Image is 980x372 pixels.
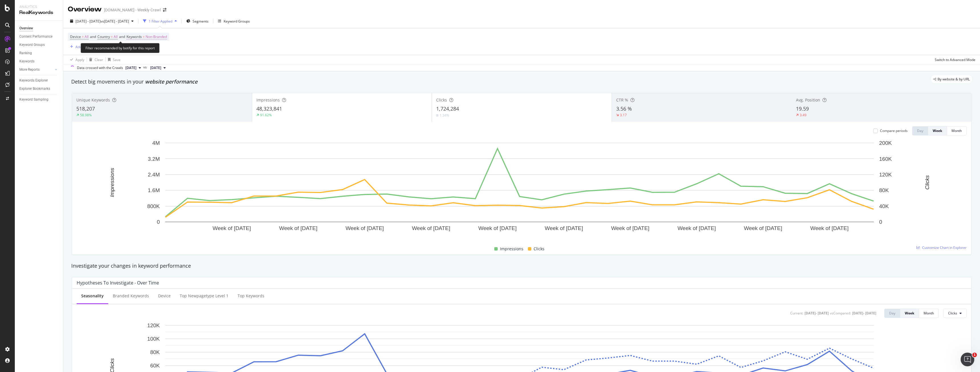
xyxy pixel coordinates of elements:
text: 1.6M [148,187,160,193]
div: Current: [790,311,803,316]
div: Seasonality [81,293,104,299]
button: Segments [184,17,211,26]
div: Add Filter [75,44,91,49]
div: RealKeywords [19,9,58,16]
span: 3.56 % [616,105,632,112]
span: and [119,34,125,39]
text: 2.4M [148,172,160,178]
div: Clear [95,57,103,62]
div: Analytics [19,5,58,9]
svg: A chart. [77,140,962,239]
div: [DATE] - [DATE] [852,311,876,316]
span: = [143,34,145,39]
a: Overview [19,25,59,31]
div: Data crossed with the Crawls [77,65,123,70]
text: 200K [879,140,892,146]
div: Top newpagetype Level 1 [180,293,228,299]
button: Save [106,55,121,64]
span: Country [97,34,110,39]
button: Day [884,309,900,318]
div: Keyword Groups [19,42,45,48]
span: 19.59 [796,105,809,112]
text: Clicks [924,175,930,190]
div: Keyword Groups [224,19,250,24]
span: CTR % [616,97,628,103]
button: Keyword Groups [216,17,252,26]
text: Week of [DATE] [810,225,848,231]
text: Week of [DATE] [346,225,384,231]
text: Week of [DATE] [744,225,782,231]
span: Customize Chart in Explorer [922,245,967,250]
div: Overview [19,25,33,31]
div: vs Compared : [830,311,851,316]
span: Clicks [534,245,544,252]
div: Keywords Explorer [19,78,48,84]
text: Week of [DATE] [478,225,516,231]
text: Week of [DATE] [279,225,317,231]
div: Keywords [19,58,34,64]
a: Explorer Bookmarks [19,86,59,92]
div: Week [905,311,914,316]
span: Avg. Position [796,97,820,103]
button: Clicks [943,309,967,318]
iframe: Intercom live chat [961,353,974,366]
a: Ranking [19,50,59,56]
a: More Reports [19,67,53,73]
span: 1 [972,353,977,357]
text: 80K [150,349,160,355]
button: Day [912,126,928,135]
button: Clear [87,55,103,64]
text: 4M [152,140,160,146]
div: Week [933,128,942,133]
span: By website & by URL [938,78,970,81]
div: Save [113,57,121,62]
a: Keywords [19,58,59,64]
span: vs [143,65,148,70]
div: [DOMAIN_NAME] - Weekly Crawl [104,7,161,13]
span: Impressions [256,97,280,103]
div: Content Performance [19,34,52,40]
div: Keyword Sampling [19,97,48,103]
div: Switch to Advanced Mode [935,57,975,62]
button: 1 Filter Applied [141,17,179,26]
span: Keywords [126,34,142,39]
div: More Reports [19,67,40,73]
div: arrow-right-arrow-left [163,8,166,12]
div: 91.62% [260,113,272,117]
text: 800K [147,203,160,209]
span: 2025 Oct. 6th [125,65,136,70]
text: 0 [879,219,882,225]
div: Explorer Bookmarks [19,86,50,92]
span: Unique Keywords [76,97,110,103]
span: All [114,33,118,41]
button: Month [919,309,939,318]
a: Keywords Explorer [19,78,59,84]
div: Hypotheses to Investigate - Over Time [77,280,159,286]
div: Compare periods [880,128,908,133]
div: Ranking [19,50,32,56]
span: Device [70,34,81,39]
text: 80K [879,187,889,193]
text: Week of [DATE] [611,225,649,231]
a: Keyword Groups [19,42,59,48]
span: Non-Branded [146,33,167,41]
text: 120K [147,322,160,328]
div: Filter recommended by botify for this report [81,43,160,53]
span: 48,323,841 [256,105,282,112]
text: 0 [157,219,160,225]
div: Device [158,293,171,299]
text: Impressions [109,168,115,197]
text: 120K [879,172,892,178]
div: Day [889,311,895,316]
text: 3.2M [148,156,160,162]
button: [DATE] [148,64,168,71]
img: Equal [436,115,438,116]
button: Month [947,126,967,135]
div: Day [917,128,923,133]
text: 100K [147,336,160,342]
button: Week [928,126,947,135]
button: Switch to Advanced Mode [932,55,975,64]
div: Overview [68,5,102,14]
text: Week of [DATE] [545,225,583,231]
button: Apply [68,55,84,64]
